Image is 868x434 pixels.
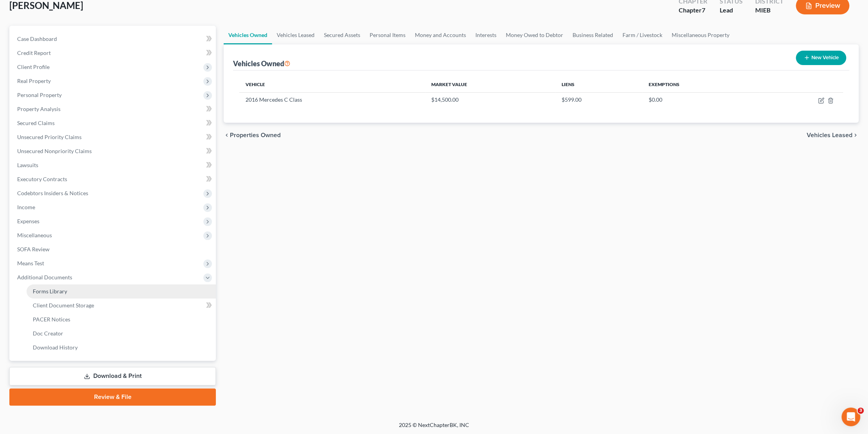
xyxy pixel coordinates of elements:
iframe: Intercom live chat [841,408,860,426]
span: Additional Documents [17,274,72,281]
span: Codebtors Insiders & Notices [17,190,88,196]
span: Real Property [17,78,51,84]
div: Vehicles Owned [233,59,290,68]
th: Liens [555,77,642,92]
button: Vehicles Leased chevron_right [807,132,859,138]
td: 2016 Mercedes C Class [239,92,425,107]
a: SOFA Review [11,242,216,256]
a: Secured Assets [319,26,365,44]
span: Doc Creator [33,330,63,337]
th: Vehicle [239,77,425,92]
span: Client Document Storage [33,302,94,309]
a: Client Document Storage [27,298,216,312]
a: Download & Print [9,367,216,385]
a: Case Dashboard [11,32,216,46]
a: PACER Notices [27,312,216,326]
span: 3 [857,408,864,414]
a: Vehicles Owned [224,26,272,44]
a: Money and Accounts [410,26,471,44]
a: Review & File [9,388,216,406]
span: Lawsuits [17,162,38,168]
th: Market Value [425,77,555,92]
a: Farm / Livestock [618,26,667,44]
a: Unsecured Nonpriority Claims [11,144,216,158]
a: Forms Library [27,284,216,298]
a: Credit Report [11,46,216,60]
span: Income [17,204,35,210]
span: Forms Library [33,288,67,295]
a: Miscellaneous Property [667,26,734,44]
span: Expenses [17,218,39,224]
div: Chapter [679,6,707,15]
a: Executory Contracts [11,172,216,186]
button: chevron_left Properties Owned [224,132,281,138]
span: Vehicles Leased [807,132,852,138]
a: Vehicles Leased [272,26,319,44]
span: Download History [33,344,78,351]
span: Case Dashboard [17,35,57,42]
i: chevron_left [224,132,230,138]
a: Property Analysis [11,102,216,116]
div: MIEB [755,6,783,15]
a: Doc Creator [27,326,216,340]
span: Credit Report [17,49,51,56]
span: Unsecured Nonpriority Claims [17,148,92,154]
span: Secured Claims [17,120,55,126]
td: $0.00 [642,92,759,107]
span: Property Analysis [17,106,60,112]
span: 7 [702,6,705,14]
th: Exemptions [642,77,759,92]
a: Personal Items [365,26,410,44]
a: Lawsuits [11,158,216,172]
a: Download History [27,340,216,355]
td: $14,500.00 [425,92,555,107]
button: New Vehicle [796,51,846,65]
span: Miscellaneous [17,232,52,238]
span: PACER Notices [33,316,70,323]
a: Business Related [568,26,618,44]
span: Client Profile [17,64,50,70]
span: Executory Contracts [17,176,67,182]
span: Personal Property [17,92,62,98]
i: chevron_right [852,132,859,138]
span: Means Test [17,260,44,266]
a: Unsecured Priority Claims [11,130,216,144]
a: Secured Claims [11,116,216,130]
td: $599.00 [555,92,642,107]
span: Properties Owned [230,132,281,138]
div: Lead [720,6,743,15]
a: Money Owed to Debtor [501,26,568,44]
span: Unsecured Priority Claims [17,134,82,140]
a: Interests [471,26,501,44]
span: SOFA Review [17,246,50,252]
